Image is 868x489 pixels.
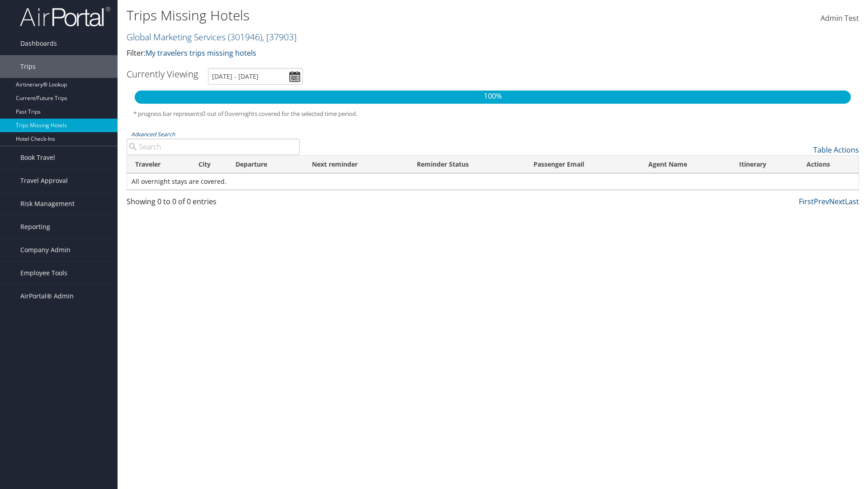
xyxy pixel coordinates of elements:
[127,173,859,190] td: All overnight stays are covered.
[127,6,615,25] h1: Trips Missing Hotels
[131,130,175,138] a: Advanced Search
[304,156,408,173] th: Next reminder
[127,31,297,43] a: Global Marketing Services
[127,68,198,80] h3: Currently Viewing
[133,110,852,118] h5: * progress bar represents overnights covered for the selected time period.
[146,48,256,58] a: My travelers trips missing hotels
[845,197,859,206] a: Last
[190,156,227,173] th: City: activate to sort column ascending
[208,68,303,85] input: [DATE] - [DATE]
[829,197,845,206] a: Next
[20,216,50,238] span: Reporting
[228,31,262,43] span: ( 301946 )
[20,239,71,261] span: Company Admin
[798,156,859,173] th: Actions
[227,156,304,173] th: Departure: activate to sort column ascending
[640,156,731,173] th: Agent Name
[127,48,615,59] p: Filter:
[20,32,57,55] span: Dashboards
[20,262,67,284] span: Employee Tools
[135,91,851,102] p: 100%
[127,156,190,173] th: Traveler: activate to sort column ascending
[731,156,798,173] th: Itinerary
[20,6,110,27] img: airportal-logo.png
[127,196,300,211] div: Showing 0 to 0 of 0 entries
[813,145,859,155] a: Table Actions
[20,285,74,307] span: AirPortal® Admin
[799,197,814,206] a: First
[525,156,640,173] th: Passenger Email: activate to sort column ascending
[127,139,300,155] input: Advanced Search
[409,156,525,173] th: Reminder Status
[20,55,36,78] span: Trips
[20,169,68,192] span: Travel Approval
[821,13,859,23] span: Admin Test
[20,146,55,169] span: Book Travel
[814,197,829,206] a: Prev
[202,110,228,118] span: 0 out of 0
[262,31,297,43] span: , [ 37903 ]
[821,5,859,33] a: Admin Test
[20,192,75,215] span: Risk Management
